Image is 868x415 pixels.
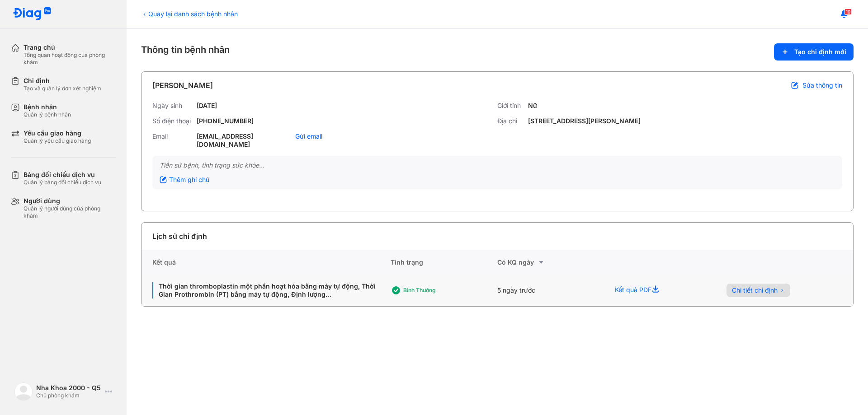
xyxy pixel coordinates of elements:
[295,132,322,140] a: Gửi email
[604,275,715,306] div: Kết quả PDF
[497,102,524,110] div: Giới tính
[802,81,842,89] span: Sửa thông tin
[141,9,238,19] div: Quay lại danh sách bệnh nhân
[24,51,116,66] div: Tổng quan hoạt động của phòng khám
[24,179,101,186] div: Quản lý bảng đối chiếu dịch vụ
[24,171,101,179] div: Bảng đối chiếu dịch vụ
[24,85,101,92] div: Tạo và quản lý đơn xét nghiệm
[732,286,778,294] span: Chi tiết chỉ định
[152,282,380,298] div: Thời gian thromboplastin một phần hoạt hóa bằng máy tự động, Thời Gian Prothrombin (PT) bằng máy ...
[497,257,604,268] div: Có KQ ngày
[160,161,835,169] div: Tiền sử bệnh, tình trạng sức khỏe...
[391,250,497,275] div: Tình trạng
[24,111,71,118] div: Quản lý bệnh nhân
[528,102,537,110] div: Nữ
[13,7,52,21] img: logo
[36,392,101,399] div: Chủ phòng khám
[152,132,193,149] div: Email
[24,205,116,219] div: Quản lý người dùng của phòng khám
[497,117,524,125] div: Địa chỉ
[142,250,391,275] div: Kết quả
[36,384,101,392] div: Nha Khoa 2000 - Q5
[24,129,91,137] div: Yêu cầu giao hàng
[774,43,854,61] button: Tạo chỉ định mới
[197,117,254,125] div: [PHONE_NUMBER]
[24,77,101,85] div: Chỉ định
[528,117,641,125] div: [STREET_ADDRESS][PERSON_NAME]
[152,231,207,242] div: Lịch sử chỉ định
[152,80,213,91] div: [PERSON_NAME]
[197,102,217,110] div: [DATE]
[141,43,854,61] div: Thông tin bệnh nhân
[794,48,846,56] span: Tạo chỉ định mới
[24,197,116,205] div: Người dùng
[152,102,193,110] div: Ngày sinh
[160,176,209,184] div: Thêm ghi chú
[497,275,604,306] div: 5 ngày trước
[197,132,292,149] div: [EMAIL_ADDRESS][DOMAIN_NAME]
[152,117,193,125] div: Số điện thoại
[24,137,91,145] div: Quản lý yêu cầu giao hàng
[14,382,33,401] img: logo
[24,43,116,51] div: Trang chủ
[726,284,790,297] button: Chi tiết chỉ định
[403,287,476,294] div: Bình thường
[844,9,852,15] span: 19
[24,103,71,111] div: Bệnh nhân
